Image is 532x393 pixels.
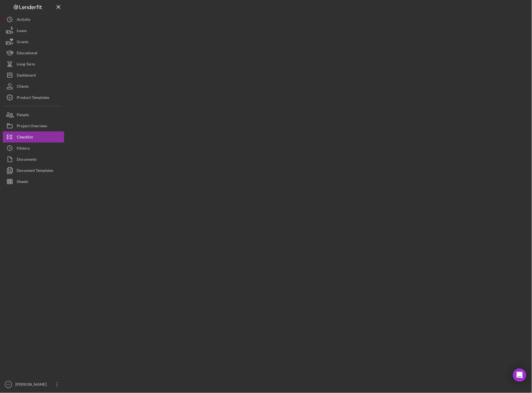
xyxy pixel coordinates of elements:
button: Sheets [3,176,64,187]
button: Grants [3,36,64,47]
div: Checklist [17,131,33,144]
button: Document Templates [3,165,64,176]
button: Dashboard [3,70,64,81]
div: Product Templates [17,92,49,104]
button: Product Templates [3,92,64,103]
div: Educational [17,47,37,60]
div: Loans [17,25,27,38]
div: History [17,143,30,155]
button: Loans [3,25,64,36]
button: Project Overview [3,120,64,131]
button: ZS[PERSON_NAME] [3,379,64,390]
button: Clients [3,81,64,92]
button: Activity [3,14,64,25]
div: Project Overview [17,120,47,133]
div: Activity [17,14,30,26]
button: Documents [3,154,64,165]
text: ZS [7,383,10,386]
div: [PERSON_NAME] [14,379,50,392]
div: Document Templates [17,165,53,177]
button: Educational [3,47,64,58]
button: History [3,143,64,154]
button: Long-Term [3,58,64,70]
div: Open Intercom Messenger [513,368,526,382]
div: Sheets [17,176,28,189]
div: People [17,109,29,122]
div: Clients [17,81,29,93]
button: Checklist [3,131,64,143]
div: Documents [17,154,37,166]
div: Grants [17,36,28,49]
button: People [3,109,64,120]
div: Dashboard [17,70,36,82]
div: Long-Term [17,58,35,71]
